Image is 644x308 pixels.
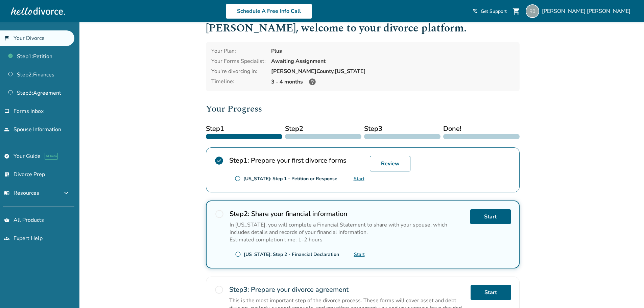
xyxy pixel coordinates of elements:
span: explore [4,153,9,159]
a: Start [354,251,365,258]
strong: Step 1 : [229,156,249,165]
span: Forms Inbox [14,108,44,115]
strong: Step 3 : [229,285,249,294]
span: radio_button_unchecked [215,209,224,219]
div: Plus [271,47,514,55]
span: Get Support [481,8,507,15]
span: list_alt_check [4,172,9,177]
span: Step 3 [364,124,440,134]
span: Step 1 [206,124,282,134]
div: [PERSON_NAME] County, [US_STATE] [271,68,514,75]
span: menu_book [4,190,9,196]
p: Estimated completion time: 1-2 hours [230,236,465,243]
span: shopping_cart [512,7,520,15]
div: You're divorcing in: [211,68,266,75]
span: radio_button_unchecked [235,251,241,257]
span: radio_button_unchecked [235,175,241,182]
h2: Your Progress [206,102,520,116]
span: radio_button_unchecked [214,285,224,294]
div: Awaiting Assignment [271,57,514,65]
span: expand_more [62,189,70,197]
span: inbox [4,109,9,114]
span: Step 2 [285,124,361,134]
span: groups [4,236,9,241]
div: Your Plan: [211,47,266,55]
div: [US_STATE]: Step 1 - Petition or Response [243,175,337,182]
span: AI beta [45,153,58,160]
div: [US_STATE]: Step 2 - Financial Declaration [244,251,339,258]
h2: Share your financial information [230,209,465,218]
a: Start [471,285,511,300]
strong: Step 2 : [230,209,249,218]
a: Schedule A Free Info Call [226,3,312,19]
iframe: Chat Widget [610,276,644,308]
a: Start [354,175,364,182]
h2: Prepare your divorce agreement [229,285,465,294]
img: rajashekar.billapati@aptiv.com [526,4,539,18]
span: people [4,127,9,132]
span: phone_in_talk [473,8,478,14]
span: check_circle [214,156,224,165]
a: Review [370,156,410,171]
span: shopping_basket [4,217,9,223]
p: In [US_STATE], you will complete a Financial Statement to share with your spouse, which includes ... [230,221,465,236]
a: Start [470,209,511,224]
div: Your Forms Specialist: [211,57,266,65]
span: [PERSON_NAME] [PERSON_NAME] [542,7,633,15]
a: phone_in_talkGet Support [473,8,507,15]
h1: [PERSON_NAME] , welcome to your divorce platform. [206,20,520,37]
h2: Prepare your first divorce forms [229,156,364,165]
div: Timeline: [211,78,266,86]
div: 3 - 4 months [271,78,514,86]
span: Resources [4,189,39,197]
span: flag_2 [4,35,9,41]
span: Done! [443,124,520,134]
